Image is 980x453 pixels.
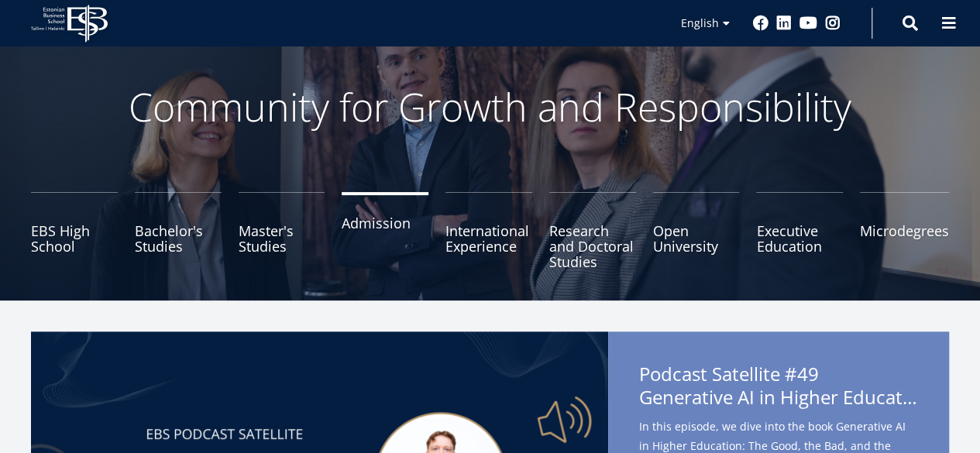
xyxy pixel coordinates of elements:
[342,192,428,269] a: Admission
[825,15,841,31] a: Instagram
[753,15,769,31] a: Facebook
[639,362,918,414] span: Podcast Satellite #49
[799,15,817,31] a: Youtube
[239,192,325,269] a: Master's Studies
[31,192,118,269] a: EBS High School
[860,192,949,269] a: Microdegrees
[756,192,843,269] a: Executive Education
[80,84,901,130] p: Community for Growth and Responsibility
[445,192,532,269] a: International Experience
[639,386,918,409] span: Generative AI in Higher Education: The Good, the Bad, and the Ugly
[653,192,740,269] a: Open University
[549,192,636,269] a: Research and Doctoral Studies
[776,15,792,31] a: Linkedin
[135,192,222,269] a: Bachelor's Studies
